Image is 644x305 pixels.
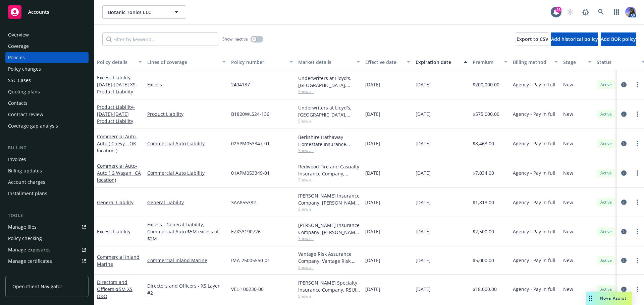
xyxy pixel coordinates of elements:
[5,121,89,131] a: Coverage gap analysis
[633,140,641,148] a: more
[5,41,89,52] a: Coverage
[5,29,89,40] a: Overview
[97,74,137,95] a: Excess Liability
[147,257,226,264] a: Commercial Inland Marine
[620,198,628,206] a: circleInformation
[365,257,380,264] span: [DATE]
[298,59,353,66] div: Market details
[601,32,636,46] button: Add BOR policy
[5,3,89,21] a: Accounts
[5,188,89,199] a: Installment plans
[365,59,403,66] div: Effective date
[8,64,41,74] div: Policy changes
[5,244,89,255] a: Manage exposures
[594,5,608,19] a: Search
[633,81,641,89] a: more
[365,169,380,176] span: [DATE]
[563,59,584,66] div: Stage
[97,279,132,299] a: Directors and Officers
[599,286,613,292] span: Active
[5,233,89,244] a: Policy checking
[473,59,500,66] div: Premium
[97,104,135,124] span: - [DATE]-[DATE] Product Liability
[599,170,613,176] span: Active
[513,228,555,235] span: Agency - Pay in full
[413,54,470,70] button: Expiration date
[563,199,573,206] span: New
[633,228,641,236] a: more
[610,5,623,19] a: Switch app
[416,81,431,88] span: [DATE]
[625,7,636,17] img: photo
[563,110,573,118] span: New
[147,59,218,66] div: Lines of coverage
[298,250,360,264] div: Vantage Risk Assurance Company, Vantage Risk, Amwins
[231,286,264,293] span: VEL-100230-00
[5,154,89,165] a: Invoices
[5,52,89,63] a: Policies
[97,74,137,95] span: - [DATE]-[DATE] XS-Product Liability
[8,267,42,278] div: Manage claims
[5,165,89,176] a: Billing updates
[5,86,89,97] a: Quoting plans
[601,36,636,42] span: Add BOR policy
[600,295,627,301] span: Nova Assist
[298,148,360,153] span: Show all
[298,75,360,89] div: Underwriters at Lloyd's, [GEOGRAPHIC_DATA], [PERSON_NAME] of [GEOGRAPHIC_DATA], Clinical Trials I...
[597,59,638,66] div: Status
[12,283,62,290] span: Open Client Navigator
[28,9,49,15] span: Accounts
[470,54,510,70] button: Premium
[599,257,613,263] span: Active
[231,140,270,147] span: 02APM053347-01
[517,32,548,46] button: Export to CSV
[599,82,613,88] span: Active
[5,75,89,86] a: SSC Cases
[620,110,628,118] a: circleInformation
[97,286,132,299] span: - $5M XS D&O
[298,264,360,270] span: Show all
[365,81,380,88] span: [DATE]
[416,199,431,206] span: [DATE]
[147,140,226,147] a: Commercial Auto Liability
[8,222,37,232] div: Manage files
[416,257,431,264] span: [DATE]
[298,236,360,241] span: Show all
[513,81,555,88] span: Agency - Pay in full
[5,267,89,278] a: Manage claims
[102,5,186,19] button: Botanic Tonics LLC
[365,228,380,235] span: [DATE]
[222,36,248,42] span: Show inactive
[8,256,52,266] div: Manage certificates
[298,118,360,124] span: Show all
[94,54,145,70] button: Policy details
[620,228,628,236] a: circleInformation
[620,140,628,148] a: circleInformation
[231,228,261,235] span: EZXS3190726
[97,104,135,124] a: Product Liability
[563,257,573,264] span: New
[633,198,641,206] a: more
[108,9,166,16] span: Botanic Tonics LLC
[473,169,494,176] span: $7,034.00
[620,256,628,264] a: circleInformation
[513,140,555,147] span: Agency - Pay in full
[620,81,628,89] a: circleInformation
[97,228,130,235] a: Excess Liability
[363,54,413,70] button: Effective date
[416,110,431,118] span: [DATE]
[147,169,226,176] a: Commercial Auto Liability
[563,228,573,235] span: New
[147,221,226,242] a: Excess - General Liability, Commercial Auto $5M excess of $2M
[231,110,269,118] span: B1820WLS24-136
[231,257,270,264] span: IMA-25005550-01
[513,199,555,206] span: Agency - Pay in full
[551,36,598,42] span: Add historical policy
[97,59,135,66] div: Policy details
[563,286,573,293] span: New
[296,54,363,70] button: Market details
[633,169,641,177] a: more
[579,5,592,19] a: Report a Bug
[8,244,51,255] div: Manage exposures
